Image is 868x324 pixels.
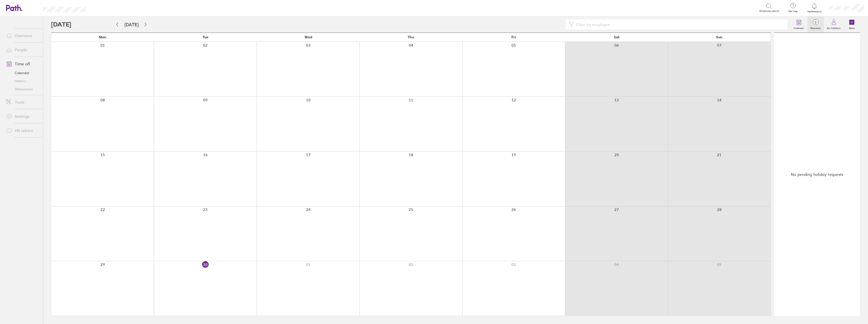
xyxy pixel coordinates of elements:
[120,20,143,29] button: [DATE]
[2,69,43,77] a: Calendar
[203,35,208,39] span: Tue
[716,35,723,39] span: Sun
[824,25,844,30] label: My holidays
[807,20,824,24] span: 0
[2,77,43,85] a: History
[2,45,43,55] a: People
[574,20,785,29] input: Filter by employee
[774,33,860,316] div: No pending holiday requests
[305,35,312,39] span: Wed
[2,85,43,93] a: Allowances
[614,35,619,39] span: Sat
[2,111,43,121] a: Settings
[806,3,823,13] a: Notifications
[2,31,43,41] a: Overview
[99,5,112,10] div: Search
[99,35,106,39] span: Mon
[2,97,43,107] a: Tools
[785,10,801,13] span: Get help
[791,25,807,30] label: Calendar
[844,16,860,33] a: Book
[2,125,43,136] a: HR advice
[806,10,823,13] span: Notifications
[408,35,414,39] span: Thu
[791,16,807,33] a: Calendar
[846,25,858,30] label: Book
[759,10,779,13] span: Employee search
[2,59,43,69] a: Time off
[824,16,844,33] a: My holidays
[807,16,824,33] a: 0Requests
[807,25,824,30] label: Requests
[511,35,516,39] span: Fri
